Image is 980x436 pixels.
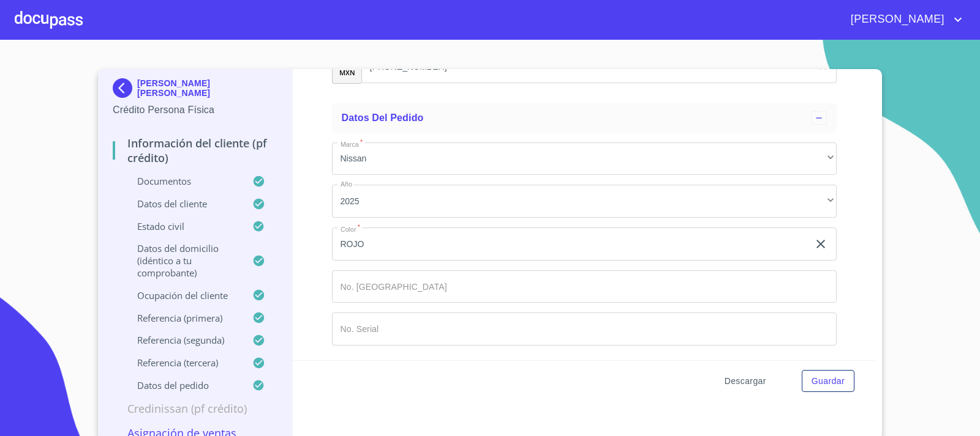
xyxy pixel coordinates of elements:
span: Datos del pedido [342,113,424,123]
div: 2025 [332,185,837,218]
p: Datos del cliente [113,198,252,210]
div: Datos del pedido [332,103,837,133]
button: clear input [813,237,828,251]
p: Referencia (tercera) [113,357,252,369]
button: Descargar [720,370,771,393]
p: Documentos [113,175,252,187]
p: Datos del pedido [113,379,252,391]
p: Estado Civil [113,220,252,232]
button: Guardar [802,370,854,393]
p: Credinissan (PF crédito) [113,401,277,416]
p: Información del cliente (PF crédito) [113,136,277,165]
span: Guardar [812,374,845,389]
p: Crédito Persona Física [113,103,277,117]
p: Datos del domicilio (idéntico a tu comprobante) [113,242,252,279]
p: [PERSON_NAME] [PERSON_NAME] [137,78,277,98]
p: Ocupación del Cliente [113,289,252,301]
div: Nissan [332,142,837,176]
span: [PERSON_NAME] [842,10,951,29]
button: account of current user [842,10,965,29]
div: [PERSON_NAME] [PERSON_NAME] [113,78,277,103]
span: Descargar [725,374,766,389]
p: Referencia (primera) [113,312,252,324]
img: Docupass spot blue [113,78,137,98]
p: MXN [339,68,355,77]
p: Referencia (segunda) [113,334,252,346]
